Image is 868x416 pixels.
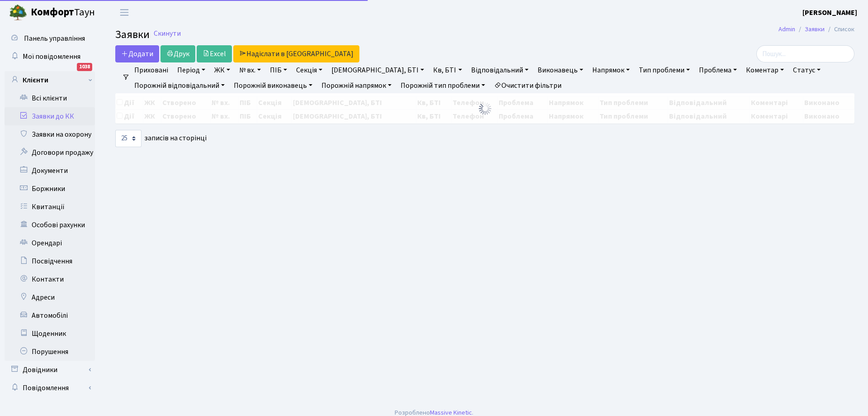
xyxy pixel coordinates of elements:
a: Орендарі [5,234,95,252]
a: Порожній тип проблеми [397,78,489,93]
a: Автомобілі [5,306,95,325]
a: [PERSON_NAME] [802,7,857,18]
a: Напрямок [589,62,633,78]
a: Admin [778,24,795,34]
a: ЖК [211,62,234,78]
label: записів на сторінці [115,130,207,147]
a: Повідомлення [5,379,95,397]
img: Обробка... [478,101,492,116]
a: Квитанції [5,198,95,216]
input: Пошук... [756,45,854,62]
a: Панель управління [5,29,95,48]
a: Відповідальний [467,62,532,78]
a: [DEMOGRAPHIC_DATA], БТІ [328,62,428,78]
a: Документи [5,162,95,180]
a: Всі клієнти [5,89,95,107]
a: Клієнти [5,71,95,89]
a: Мої повідомлення1038 [5,48,95,66]
a: Посвідчення [5,252,95,270]
a: Статус [789,62,824,78]
a: Адреси [5,288,95,306]
select: записів на сторінці [115,130,142,147]
a: Заявки до КК [5,107,95,125]
a: Кв, БТІ [429,62,465,78]
a: Excel [197,45,232,62]
a: Секція [292,62,326,78]
a: ПІБ [266,62,291,78]
a: Друк [160,45,195,62]
a: Тип проблеми [635,62,693,78]
a: Приховані [131,62,172,78]
a: Довідники [5,361,95,379]
a: Надіслати в [GEOGRAPHIC_DATA] [233,45,359,62]
a: Очистити фільтри [491,78,565,93]
nav: breadcrumb [765,20,868,39]
img: logo.png [9,4,27,22]
a: Виконавець [534,62,587,78]
b: [PERSON_NAME] [802,8,857,18]
a: Контакти [5,270,95,288]
b: Комфорт [31,5,74,19]
a: Боржники [5,180,95,198]
a: Період [174,62,209,78]
div: 1038 [77,63,92,71]
a: Додати [115,45,159,62]
span: Таун [31,5,95,20]
a: Проблема [695,62,741,78]
span: Панель управління [24,33,85,43]
span: Мої повідомлення [23,52,80,62]
a: Щоденник [5,325,95,343]
a: Особові рахунки [5,216,95,234]
button: Переключити навігацію [113,5,136,20]
a: Заявки на охорону [5,125,95,143]
a: № вх. [236,62,264,78]
a: Порожній виконавець [230,78,316,93]
a: Порожній напрямок [318,78,395,93]
a: Коментар [742,62,788,78]
a: Заявки [805,24,825,34]
a: Договори продажу [5,143,95,162]
li: Список [825,24,854,34]
span: Додати [121,49,153,59]
a: Порожній відповідальний [131,78,228,93]
a: Порушення [5,343,95,361]
span: Заявки [115,27,150,43]
a: Скинути [154,29,181,38]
